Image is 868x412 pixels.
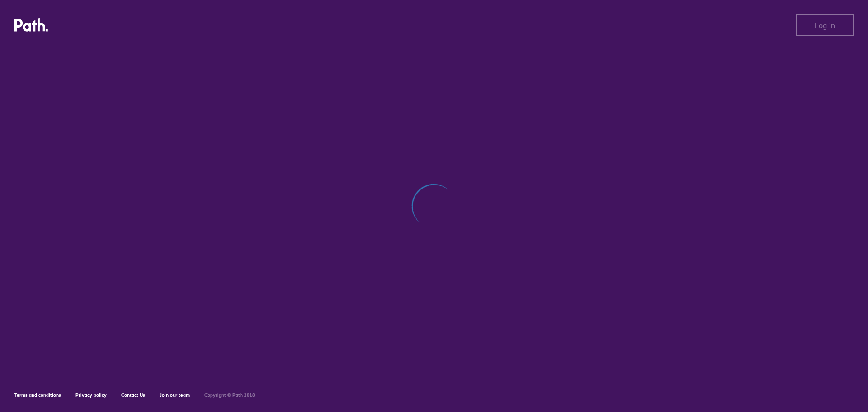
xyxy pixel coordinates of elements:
[204,393,255,398] h6: Copyright © Path 2018
[14,392,61,398] a: Terms and conditions
[160,392,190,398] a: Join our team
[815,21,835,29] span: Log in
[121,392,145,398] a: Contact Us
[796,14,854,36] button: Log in
[75,392,107,398] a: Privacy policy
